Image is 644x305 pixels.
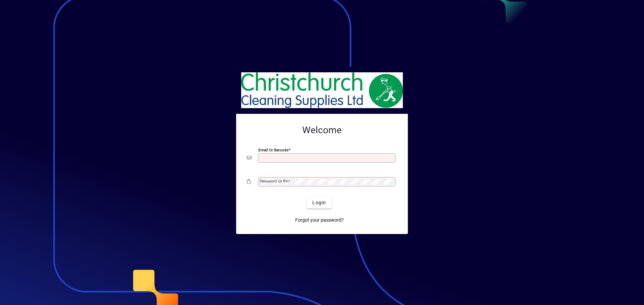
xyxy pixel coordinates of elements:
[258,148,288,152] mat-label: Email or Barcode
[295,217,344,224] span: Forgot your password?
[312,199,326,206] span: Login
[307,197,331,209] button: Login
[292,214,346,226] a: Forgot your password?
[260,179,288,183] mat-label: Password or Pin
[247,125,397,136] h2: Welcome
